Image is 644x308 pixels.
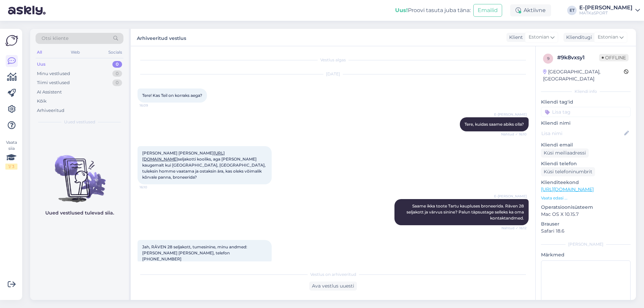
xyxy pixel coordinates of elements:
[547,56,549,61] span: 9
[541,160,631,167] p: Kliendi telefon
[579,5,633,10] div: E-[PERSON_NAME]
[541,141,631,148] p: Kliendi email
[395,7,408,13] b: Uus!
[529,34,549,41] span: Estonian
[310,271,356,278] span: Vestlus on arhiveeritud
[541,99,631,106] p: Kliendi tag'id
[563,34,592,41] div: Klienditugi
[501,226,527,231] span: Nähtud ✓ 16:12
[36,48,43,57] div: All
[557,54,599,62] div: # 9k8vxsy1
[140,185,165,190] span: 16:10
[579,5,640,16] a: E-[PERSON_NAME]MATKaSPORT
[465,122,524,127] span: Tere, kuidas saame abiks olla?
[494,194,527,199] span: E-[PERSON_NAME]
[494,112,527,117] span: E-[PERSON_NAME]
[37,107,64,114] div: Arhiveeritud
[501,132,527,137] span: Nähtud ✓ 16:10
[107,48,123,57] div: Socials
[541,221,631,228] p: Brauser
[407,203,525,221] span: Saame ikka toote Tartu kaupluses broneerida. Räven 28 seljakott ja värvus sinine? Palun täpsustag...
[5,164,17,170] div: 1 / 3
[37,61,46,68] div: Uus
[112,61,122,68] div: 0
[112,79,122,86] div: 0
[112,70,122,77] div: 0
[37,98,47,105] div: Kõik
[541,211,631,218] p: Mac OS X 10.15.7
[541,204,631,211] p: Operatsioonisüsteem
[30,143,129,203] img: No chats
[543,68,624,82] div: [GEOGRAPHIC_DATA], [GEOGRAPHIC_DATA]
[541,195,631,201] p: Vaata edasi ...
[541,107,631,117] input: Lisa tag
[541,130,623,137] input: Lisa nimi
[395,6,471,14] div: Proovi tasuta juba täna:
[140,103,165,108] span: 16:09
[510,4,551,16] div: Aktiivne
[541,251,631,258] p: Märkmed
[142,93,202,98] span: Tere! Kas Teil on korraks aega?
[541,228,631,235] p: Safari 18.6
[37,79,70,86] div: Tiimi vestlused
[138,57,529,63] div: Vestlus algas
[541,167,595,176] div: Küsi telefoninumbrit
[5,34,18,47] img: Askly Logo
[69,48,81,57] div: Web
[598,34,618,41] span: Estonian
[541,148,589,158] div: Küsi meiliaadressi
[541,88,631,95] div: Kliendi info
[37,89,62,96] div: AI Assistent
[64,119,95,125] span: Uued vestlused
[138,71,529,77] div: [DATE]
[142,244,248,261] span: Jah, RÄVEN 28 seljakott, tumesinine, minu andmed: [PERSON_NAME] [PERSON_NAME], telefon [PHONE_NUM...
[506,34,523,41] div: Klient
[541,179,631,186] p: Klienditeekond
[309,282,357,291] div: Ava vestlus uuesti
[37,70,70,77] div: Minu vestlused
[599,54,629,61] span: Offline
[42,35,68,42] span: Otsi kliente
[541,241,631,247] div: [PERSON_NAME]
[473,4,502,17] button: Emailid
[137,33,186,42] label: Arhiveeritud vestlus
[541,120,631,127] p: Kliendi nimi
[142,150,267,180] span: [PERSON_NAME] [PERSON_NAME] seljakotti kooliks, aga [PERSON_NAME] kaugemalt kui [GEOGRAPHIC_DATA]...
[579,10,633,16] div: MATKaSPORT
[45,209,114,217] p: Uued vestlused tulevad siia.
[541,186,594,192] a: [URL][DOMAIN_NAME]
[5,139,17,170] div: Vaata siia
[567,6,577,15] div: ET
